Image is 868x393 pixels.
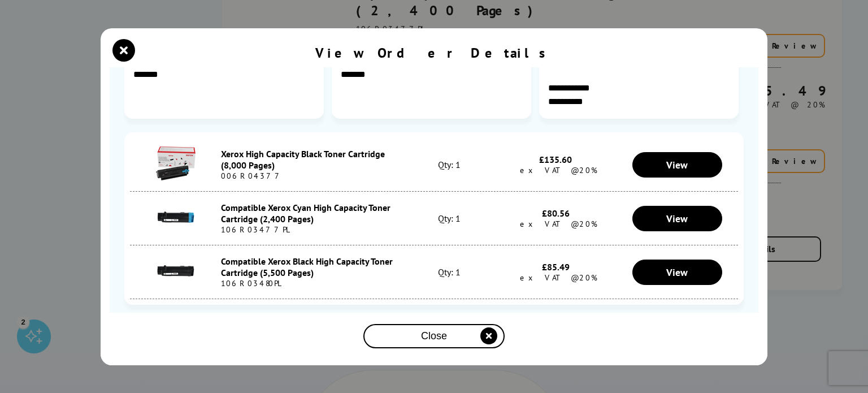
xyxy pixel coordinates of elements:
[403,213,494,224] div: Qty: 1
[514,273,597,283] span: ex VAT @20%
[666,266,688,279] span: View
[221,256,403,278] div: Compatible Xerox Black High Capacity Toner Cartridge (5,500 Pages)
[632,206,723,231] a: View
[221,278,403,288] div: 106R03480PL
[514,219,597,229] span: ex VAT @20%
[115,42,132,59] button: close modal
[539,154,572,165] span: £135.60
[542,261,570,273] span: £85.49
[514,165,597,175] span: ex VAT @20%
[156,144,196,183] img: Xerox High Capacity Black Toner Cartridge (8,000 Pages)
[632,260,723,285] a: View
[666,158,688,171] span: View
[403,266,494,278] div: Qty: 1
[421,330,447,342] span: Close
[315,44,553,62] div: View Order Details
[221,202,403,224] div: Compatible Xerox Cyan High Capacity Toner Cartridge (2,400 Pages)
[363,324,505,348] button: close modal
[156,251,196,291] img: Compatible Xerox Black High Capacity Toner Cartridge (5,500 Pages)
[221,171,403,181] div: 006R04377
[542,208,570,219] span: £80.56
[632,152,723,178] a: View
[156,197,196,237] img: Compatible Xerox Cyan High Capacity Toner Cartridge (2,400 Pages)
[221,224,403,235] div: 106R03477PL
[666,212,688,225] span: View
[403,159,494,170] div: Qty: 1
[221,148,403,171] div: Xerox High Capacity Black Toner Cartridge (8,000 Pages)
